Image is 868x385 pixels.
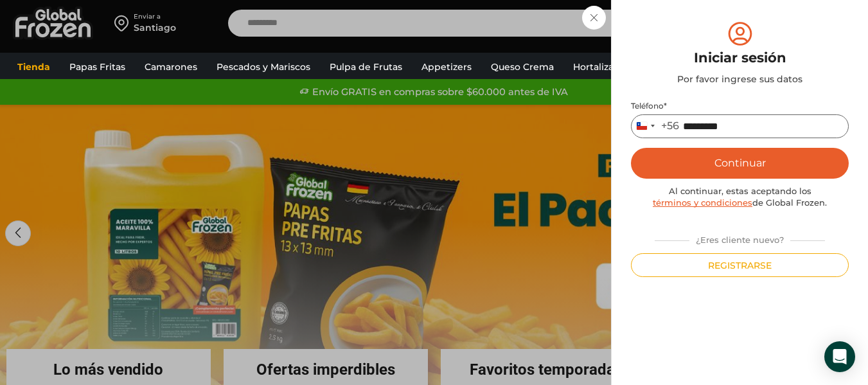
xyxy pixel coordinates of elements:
[648,229,831,246] div: ¿Eres cliente nuevo?
[725,19,755,48] img: tabler-icon-user-circle.svg
[631,148,849,179] button: Continuar
[631,101,849,111] label: Teléfono
[661,120,679,133] div: +56
[631,48,849,67] div: Iniciar sesión
[138,55,204,79] a: Camarones
[631,73,849,85] div: Por favor ingrese sus datos
[653,197,752,208] a: términos y condiciones
[632,115,679,138] button: Selected country
[415,55,478,79] a: Appetizers
[63,55,132,79] a: Papas Fritas
[631,253,849,277] button: Registrarse
[210,55,317,79] a: Pescados y Mariscos
[323,55,409,79] a: Pulpa de Frutas
[11,55,57,79] a: Tienda
[484,55,560,79] a: Queso Crema
[824,341,855,372] div: Open Intercom Messenger
[631,185,849,209] div: Al continuar, estas aceptando los de Global Frozen.
[567,55,624,79] a: Hortalizas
